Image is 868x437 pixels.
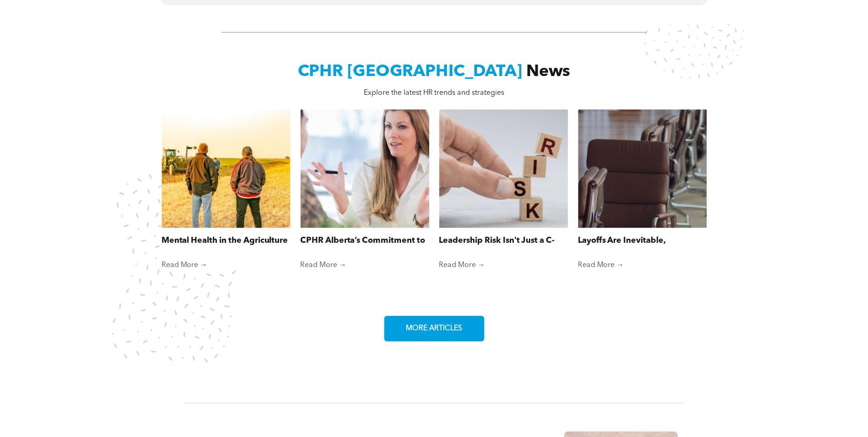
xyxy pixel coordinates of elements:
[439,261,567,270] a: Read More →
[162,261,290,270] a: Read More →
[298,64,522,80] span: CPHR [GEOGRAPHIC_DATA]
[384,316,484,341] a: MORE ARTICLES
[578,235,706,247] a: Layoffs Are Inevitable, Abandoning People Isn’t
[526,64,570,80] span: News
[162,235,290,247] a: Mental Health in the Agriculture Industry
[403,320,465,338] span: MORE ARTICLES
[300,235,429,247] a: CPHR Alberta’s Commitment to Supporting Reservists
[578,261,706,270] a: Read More →
[300,261,429,270] a: Read More →
[439,235,567,247] a: Leadership Risk Isn't Just a C-Suite Concern
[364,89,504,97] span: Explore the latest HR trends and strategies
